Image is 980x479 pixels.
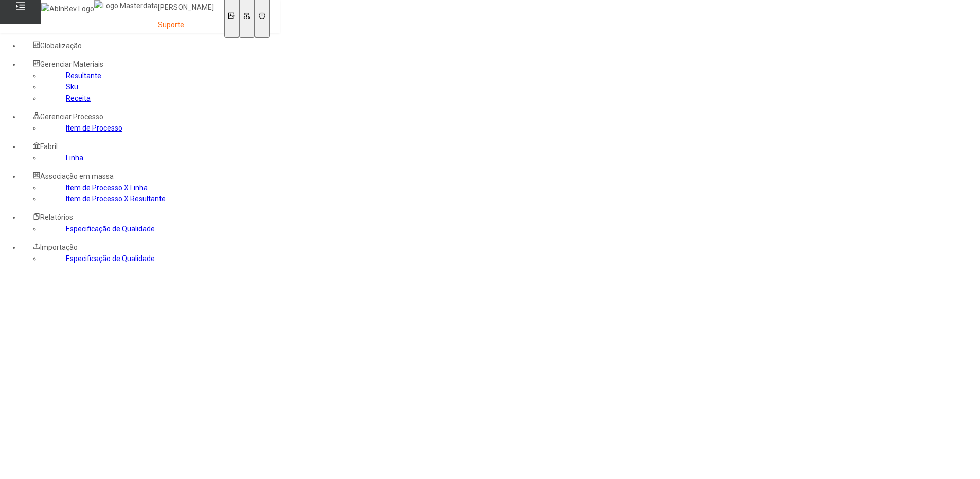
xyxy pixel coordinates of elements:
[40,113,103,121] span: Gerenciar Processo
[66,154,83,162] a: Linha
[66,254,155,263] a: Especificação de Qualidade
[66,71,101,80] a: Resultante
[66,94,91,102] a: Receita
[66,124,122,132] a: Item de Processo
[40,42,82,50] span: Globalização
[40,142,58,151] span: Fabril
[158,3,214,13] p: [PERSON_NAME]
[66,183,148,192] a: Item de Processo X Linha
[40,60,103,68] span: Gerenciar Materiais
[40,213,73,222] span: Relatórios
[66,83,78,91] a: Sku
[66,195,166,203] a: Item de Processo X Resultante
[40,172,114,180] span: Associação em massa
[158,20,214,30] p: Suporte
[41,3,94,14] img: AbInBev Logo
[66,225,155,233] a: Especificação de Qualidade
[40,243,78,251] span: Importação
